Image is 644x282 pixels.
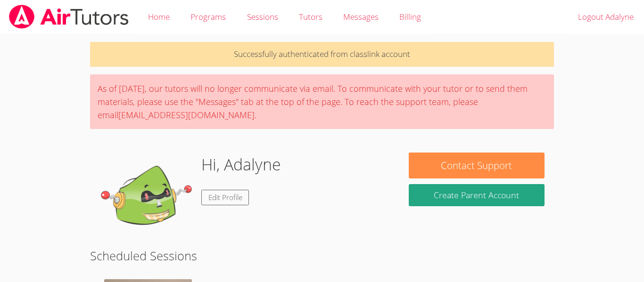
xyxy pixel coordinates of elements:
[201,153,281,177] h1: Hi, Adalyne
[201,190,249,205] a: Edit Profile
[99,153,194,247] img: default.png
[409,153,545,178] button: Contact Support
[8,5,130,29] img: airtutors_banner-c4298cdbf04f3fff15de1276eac7730deb9818008684d7c2e4769d2f7ddbe033.png
[90,74,554,129] div: As of [DATE], our tutors will no longer communicate via email. To communicate with your tutor or ...
[343,11,379,22] span: Messages
[409,184,545,206] button: Create Parent Account
[90,42,554,67] p: Successfully authenticated from classlink account
[90,247,554,265] h2: Scheduled Sessions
